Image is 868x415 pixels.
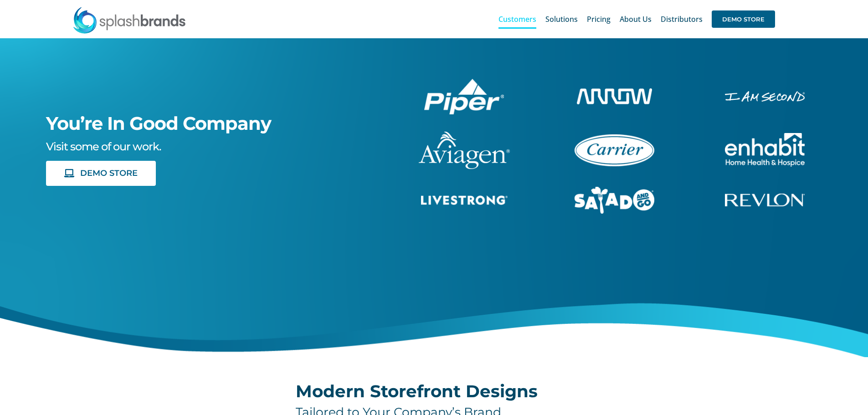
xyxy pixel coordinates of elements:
a: Pricing [587,5,611,34]
img: Salad And Go Store [575,187,654,214]
a: Customers [498,5,536,34]
span: Customers [498,15,536,23]
span: Solutions [545,15,578,23]
a: enhabit-stacked-white [725,90,805,100]
a: piper-White [424,77,504,87]
img: Enhabit Gear Store [725,133,805,167]
a: carrier-1B [575,133,654,143]
span: Visit some of our work. [46,140,161,153]
span: Distributors [661,15,703,23]
img: SplashBrands.com Logo [72,6,186,34]
span: You’re In Good Company [46,112,271,134]
span: Pricing [587,15,611,23]
span: DEMO STORE [80,169,138,178]
a: enhabit-stacked-white [725,132,805,142]
img: Arrow Store [577,88,652,104]
nav: Main Menu [498,5,775,34]
a: revlon-flat-white [725,192,805,202]
span: About Us [620,15,652,23]
span: DEMO STORE [712,10,775,28]
a: DEMO STORE [46,161,156,186]
a: arrow-white [577,87,652,97]
a: sng-1C [575,185,654,195]
img: aviagen-1C [419,132,510,169]
img: I Am Second Store [725,91,805,102]
img: Piper Pilot Ship [424,79,504,114]
a: DEMO STORE [712,5,775,34]
img: Livestrong Store [421,195,508,205]
h2: Modern Storefront Designs [296,382,572,400]
img: Carrier Brand Store [575,134,654,166]
img: Revlon [725,194,805,206]
a: livestrong-5E-website [421,194,508,204]
a: Distributors [661,5,703,34]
